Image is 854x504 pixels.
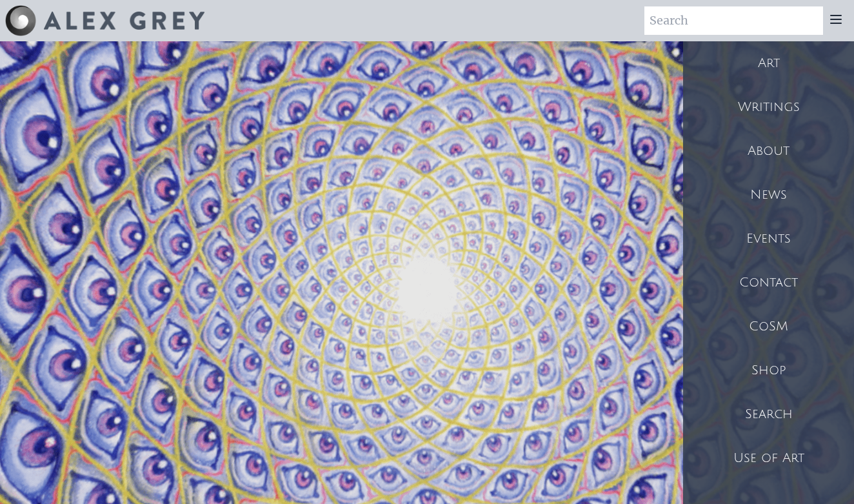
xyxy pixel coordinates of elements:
[683,129,854,173] a: About
[683,348,854,392] a: Shop
[683,41,854,85] a: Art
[683,436,854,480] a: Use of Art
[683,85,854,129] a: Writings
[683,173,854,217] a: News
[683,217,854,261] a: Events
[683,261,854,305] a: Contact
[644,6,823,35] input: Search
[683,392,854,436] a: Search
[683,305,854,348] a: CoSM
